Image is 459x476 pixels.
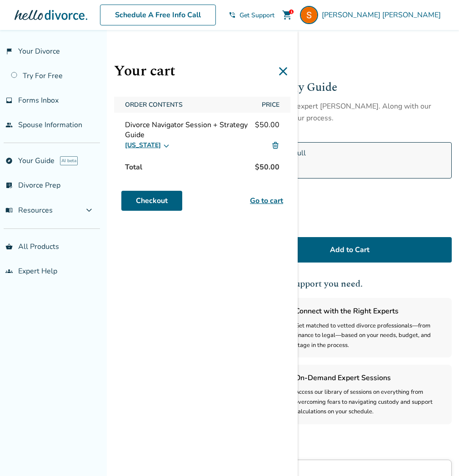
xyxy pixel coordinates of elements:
div: 1 [289,10,294,14]
span: menu_book [5,207,13,214]
span: Price [258,97,283,113]
span: shopping_basket [5,243,13,250]
span: Forms Inbox [18,95,59,105]
span: explore [5,157,13,164]
span: groups [5,268,13,275]
a: Schedule A Free Info Call [100,5,216,25]
button: Add to Cart [248,237,452,263]
span: people [5,121,13,129]
span: inbox [5,97,13,104]
span: AI beta [60,156,78,165]
span: [PERSON_NAME] [PERSON_NAME] [322,10,444,20]
span: Resources [5,205,53,215]
span: Pay in full selected. [248,225,452,237]
a: Checkout [121,191,182,211]
img: Delete [271,141,279,149]
span: phone_in_talk [229,11,236,19]
span: $50.00 [251,158,283,176]
span: list_alt_check [5,182,13,189]
iframe: Chat Widget [414,432,459,476]
span: Divorce Navigator Session + Strategy Guide [125,120,255,140]
h3: On-Demand Expert Sessions [295,372,444,384]
span: Total [121,158,146,176]
div: Get matched to vetted divorce professionals—from finance to legal—based on your needs, budget, an... [295,321,444,350]
span: $50.00 [255,120,279,140]
span: shopping_cart [282,10,293,20]
img: Shannon McCune [300,6,318,24]
div: Access our library of sessions on everything from overcoming fears to navigating custody and supp... [295,387,444,416]
span: Get Support [239,11,274,20]
h1: Your cart [114,60,290,82]
h3: Connect with the Right Experts [295,305,444,317]
button: [US_STATE] [125,140,170,151]
span: Order Contents [121,97,254,113]
span: expand_more [84,205,95,216]
a: phone_in_talkGet Support [229,11,274,20]
a: Go to cart [250,195,283,206]
span: flag_2 [5,48,13,55]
